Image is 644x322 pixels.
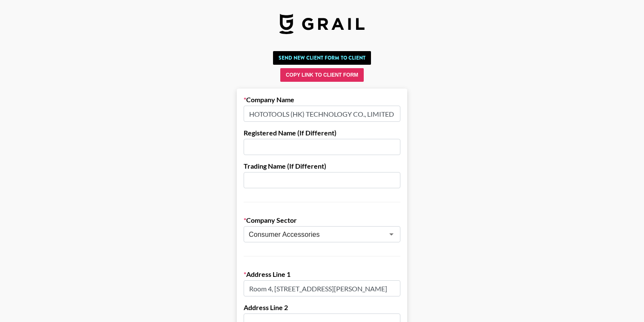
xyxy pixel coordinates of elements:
label: Company Sector [244,216,400,224]
button: Open [385,228,397,240]
button: Send New Client Form to Client [273,51,371,65]
label: Trading Name (If Different) [244,162,400,170]
label: Company Name [244,95,400,104]
label: Address Line 1 [244,270,400,279]
label: Registered Name (If Different) [244,129,400,137]
button: Copy Link to Client Form [280,68,364,82]
label: Address Line 2 [244,303,400,312]
img: Grail Talent Logo [279,14,365,34]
